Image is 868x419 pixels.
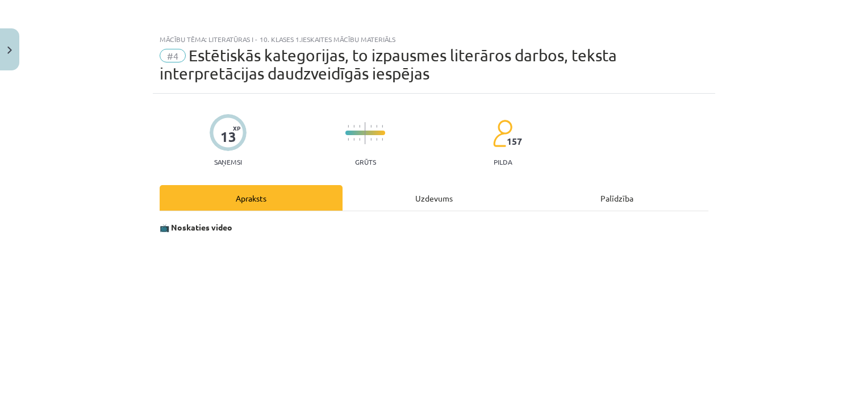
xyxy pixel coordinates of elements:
[348,125,349,128] img: icon-short-line-57e1e144782c952c97e751825c79c345078a6d821885a25fce030b3d8c18986b.svg
[494,158,512,166] p: pilda
[376,138,377,141] img: icon-short-line-57e1e144782c952c97e751825c79c345078a6d821885a25fce030b3d8c18986b.svg
[525,185,708,211] div: Palīdzība
[493,119,512,148] img: students-c634bb4e5e11cddfef0936a35e636f08e4e9abd3cc4e673bd6f9a4125e45ecb1.svg
[348,138,349,141] img: icon-short-line-57e1e144782c952c97e751825c79c345078a6d821885a25fce030b3d8c18986b.svg
[233,125,240,131] span: XP
[160,49,186,62] span: #4
[210,158,247,166] p: Saņemsi
[7,47,12,54] img: icon-close-lesson-0947bae3869378f0d4975bcd49f059093ad1ed9edebbc8119c70593378902aed.svg
[370,125,372,128] img: icon-short-line-57e1e144782c952c97e751825c79c345078a6d821885a25fce030b3d8c18986b.svg
[353,138,354,141] img: icon-short-line-57e1e144782c952c97e751825c79c345078a6d821885a25fce030b3d8c18986b.svg
[359,125,360,128] img: icon-short-line-57e1e144782c952c97e751825c79c345078a6d821885a25fce030b3d8c18986b.svg
[343,185,525,211] div: Uzdevums
[507,136,522,146] span: 157
[382,138,383,141] img: icon-short-line-57e1e144782c952c97e751825c79c345078a6d821885a25fce030b3d8c18986b.svg
[365,122,366,144] img: icon-long-line-d9ea69661e0d244f92f715978eff75569469978d946b2353a9bb055b3ed8787d.svg
[355,158,376,166] p: Grūts
[160,46,617,83] span: Estētiskās kategorijas, to izpausmes literāros darbos, teksta interpretācijas daudzveidīgās iespējas
[160,35,708,43] div: Mācību tēma: Literatūras i - 10. klases 1.ieskaites mācību materiāls
[359,138,360,141] img: icon-short-line-57e1e144782c952c97e751825c79c345078a6d821885a25fce030b3d8c18986b.svg
[160,185,343,211] div: Apraksts
[382,125,383,128] img: icon-short-line-57e1e144782c952c97e751825c79c345078a6d821885a25fce030b3d8c18986b.svg
[160,222,232,232] strong: 📺 Noskaties video
[370,138,372,141] img: icon-short-line-57e1e144782c952c97e751825c79c345078a6d821885a25fce030b3d8c18986b.svg
[353,125,354,128] img: icon-short-line-57e1e144782c952c97e751825c79c345078a6d821885a25fce030b3d8c18986b.svg
[220,129,236,145] div: 13
[376,125,377,128] img: icon-short-line-57e1e144782c952c97e751825c79c345078a6d821885a25fce030b3d8c18986b.svg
